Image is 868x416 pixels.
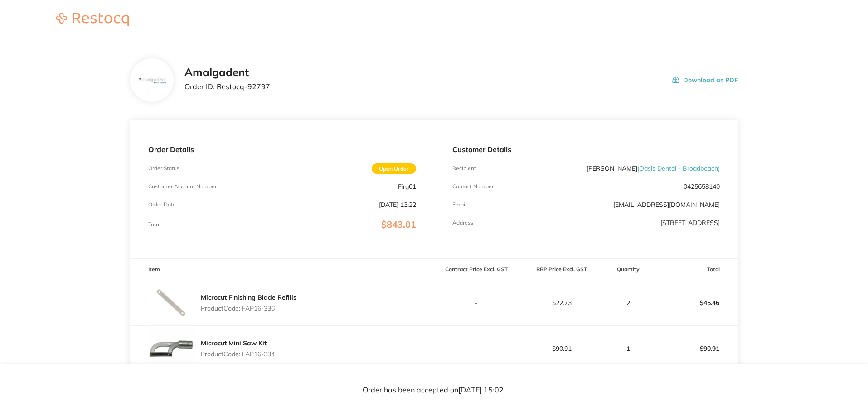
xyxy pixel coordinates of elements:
[130,259,434,280] th: Item
[684,183,720,190] p: 0425658140
[363,386,505,394] p: Order has been accepted on [DATE] 15:02 .
[519,345,604,352] p: $90.91
[660,219,720,226] p: [STREET_ADDRESS]
[184,82,270,91] p: Order ID: Restocq- 92797
[613,201,720,209] a: [EMAIL_ADDRESS][DOMAIN_NAME]
[435,345,519,352] p: -
[605,345,652,352] p: 1
[637,164,720,172] span: ( Oasis Dental - Broadbeach )
[148,145,416,153] p: Order Details
[452,145,720,153] p: Customer Details
[148,183,217,190] p: Customer Account Number
[434,259,519,280] th: Contract Price Excl. GST
[604,259,653,280] th: Quantity
[201,350,275,358] p: Product Code: FAP16-334
[452,165,476,172] p: Recipient
[184,66,270,79] h2: Amalgadent
[148,326,194,371] img: c3Z1aHJ4Ng
[653,259,738,280] th: Total
[653,338,737,359] p: $90.91
[148,201,176,208] p: Order Date
[201,305,296,312] p: Product Code: FAP16-336
[47,13,138,28] a: Restocq logo
[398,183,416,190] p: Firg01
[148,165,179,172] p: Order Status
[148,280,194,325] img: ZDNlc2ZteQ
[435,299,519,306] p: -
[148,221,160,228] p: Total
[137,77,167,84] img: b285Ymlzag
[47,13,138,26] img: Restocq logo
[519,259,604,280] th: RRP Price Excl. GST
[587,165,720,172] p: [PERSON_NAME]
[379,201,416,208] p: [DATE] 13:22
[381,219,416,230] span: $843.01
[452,183,494,190] p: Contact Number
[605,299,652,306] p: 2
[201,293,296,301] a: Microcut Finishing Blade Refills
[672,66,738,94] button: Download as PDF
[452,220,473,226] p: Address
[653,292,737,314] p: $45.46
[201,339,267,347] a: Microcut Mini Saw Kit
[452,201,468,208] p: Emaill
[372,163,416,174] span: Open Order
[519,299,604,306] p: $22.73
